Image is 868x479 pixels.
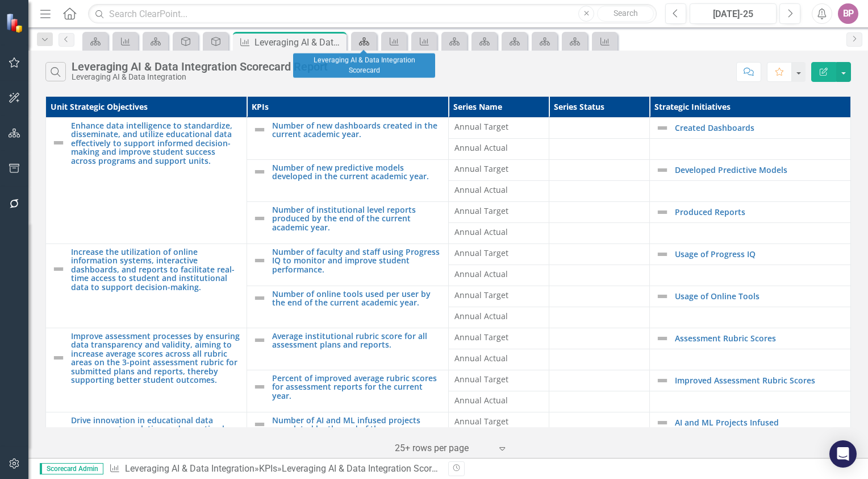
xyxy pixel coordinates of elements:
span: Search [614,9,638,18]
img: Not Defined [253,165,266,179]
span: Annual Actual [454,269,543,280]
div: Leveraging AI & Data Integration [72,73,328,81]
td: Double-Click to Edit Right Click for Context Menu [46,328,247,412]
a: Average institutional rubric score for all assessment plans and reports. [272,332,442,349]
span: Annual Target [454,205,543,217]
td: Double-Click to Edit [549,391,649,412]
span: Annual Actual [454,142,543,154]
img: Not Defined [656,247,669,261]
img: Not Defined [52,351,65,365]
td: Double-Click to Edit [448,223,549,244]
td: Double-Click to Edit [448,181,549,202]
span: Annual Actual [454,353,543,364]
a: Percent of improved average rubric scores for assessment reports for the current year. [272,374,442,400]
td: Double-Click to Edit Right Click for Context Menu [649,118,850,139]
span: Annual Target [454,416,543,427]
span: Annual Target [454,163,543,175]
span: Annual Target [454,332,543,343]
span: Scorecard Admin [40,463,103,474]
img: Not Defined [656,332,669,345]
td: Double-Click to Edit [448,307,549,328]
td: Double-Click to Edit [448,265,549,286]
a: Leveraging AI & Data Integration [125,463,254,474]
td: Double-Click to Edit [549,412,649,433]
td: Double-Click to Edit [549,265,649,286]
td: Double-Click to Edit Right Click for Context Menu [247,202,448,244]
img: Not Defined [253,212,266,225]
div: » » [109,463,440,476]
td: Double-Click to Edit [448,286,549,307]
a: Created Dashboards [675,123,845,132]
td: Double-Click to Edit [549,181,649,202]
a: Number of new predictive models developed in the current academic year. [272,163,442,181]
td: Double-Click to Edit [549,223,649,244]
td: Double-Click to Edit [448,391,549,412]
td: Double-Click to Edit [549,349,649,370]
td: Double-Click to Edit [448,349,549,370]
a: Assessment Rubric Scores [675,334,845,342]
div: Leveraging AI & Data Integration Scorecard Report [282,463,482,474]
a: AI and ML Projects Infused [675,418,845,427]
a: Number of institutional level reports produced by the end of the current academic year. [272,205,442,232]
div: Leveraging AI & Data Integration Scorecard [293,53,435,78]
span: Annual Actual [454,311,543,322]
img: Not Defined [52,262,65,276]
td: Double-Click to Edit Right Click for Context Menu [46,244,247,328]
img: Not Defined [656,121,669,135]
a: Improved Assessment Rubric Scores [675,376,845,385]
td: Double-Click to Edit Right Click for Context Menu [247,286,448,328]
td: Double-Click to Edit Right Click for Context Menu [649,202,850,223]
td: Double-Click to Edit [448,244,549,265]
img: ClearPoint Strategy [5,12,26,33]
button: [DATE]-25 [690,3,777,24]
img: Not Defined [656,416,669,430]
td: Double-Click to Edit Right Click for Context Menu [649,370,850,391]
span: Annual Target [454,374,543,385]
a: Number of faculty and staff using Progress IQ to monitor and improve student performance. [272,247,442,274]
td: Double-Click to Edit [549,202,649,223]
td: Double-Click to Edit [448,328,549,349]
a: Usage of Progress IQ [675,250,845,258]
td: Double-Click to Edit [549,370,649,391]
td: Double-Click to Edit Right Click for Context Menu [247,328,448,370]
span: Annual Actual [454,395,543,406]
td: Double-Click to Edit Right Click for Context Menu [247,412,448,455]
td: Double-Click to Edit Right Click for Context Menu [46,118,247,244]
span: Annual Target [454,121,543,133]
span: Annual Target [454,290,543,301]
a: Enhance data intelligence to standardize, disseminate, and utilize educational data effectively t... [71,121,241,165]
div: Open Intercom Messenger [829,440,857,468]
a: Produced Reports [675,208,845,216]
a: Number of AI and ML infused projects completed by the end of the year. [272,416,442,433]
div: Leveraging AI & Data Integration Scorecard Report [72,60,328,73]
td: Double-Click to Edit [448,202,549,223]
td: Double-Click to Edit [448,412,549,433]
td: Double-Click to Edit Right Click for Context Menu [247,370,448,412]
img: Not Defined [253,418,266,431]
td: Double-Click to Edit [549,328,649,349]
td: Double-Click to Edit [448,160,549,181]
td: Double-Click to Edit Right Click for Context Menu [649,328,850,349]
img: Not Defined [253,254,266,267]
div: [DATE]-25 [694,7,773,21]
img: Not Defined [253,291,266,305]
td: Double-Click to Edit [549,118,649,139]
a: Increase the utilization of online information systems, interactive dashboards, and reports to fa... [71,247,241,291]
a: Drive innovation in educational data management, analytics, and reporting by enhancing data integ... [71,416,241,468]
td: Double-Click to Edit [448,118,549,139]
td: Double-Click to Edit Right Click for Context Menu [247,118,448,160]
div: Leveraging AI & Data Integration Scorecard Report [254,35,344,49]
td: Double-Click to Edit [549,307,649,328]
input: Search ClearPoint... [88,4,657,24]
img: Not Defined [656,290,669,303]
img: Not Defined [253,123,266,137]
td: Double-Click to Edit [448,370,549,391]
img: Not Defined [656,374,669,387]
a: KPIs [259,463,277,474]
td: Double-Click to Edit [448,139,549,160]
a: Improve assessment processes by ensuring data transparency and validity, aiming to increase avera... [71,332,241,384]
td: Double-Click to Edit [549,244,649,265]
button: BP [838,3,858,24]
a: Number of new dashboards created in the current academic year. [272,121,442,139]
td: Double-Click to Edit Right Click for Context Menu [247,244,448,286]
